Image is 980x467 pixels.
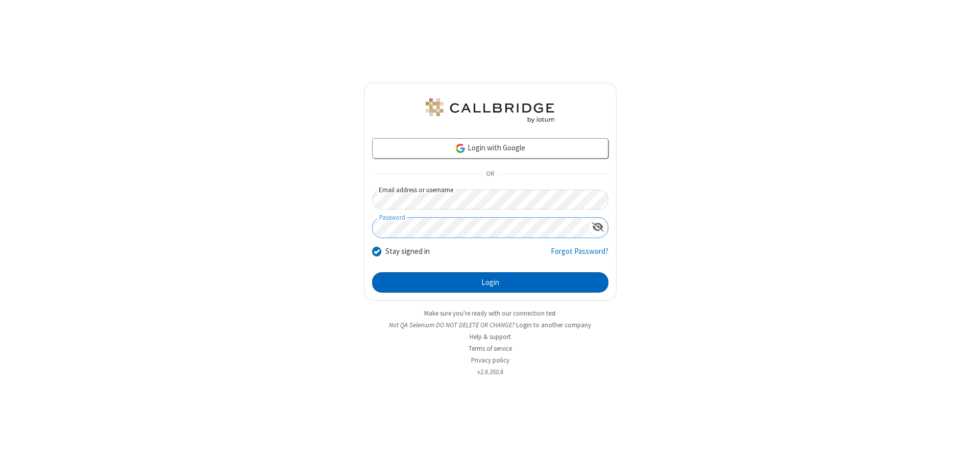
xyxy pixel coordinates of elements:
label: Stay signed in [385,246,430,257]
a: Help & support [470,332,511,341]
img: QA Selenium DO NOT DELETE OR CHANGE [424,98,556,123]
span: OR [482,167,498,181]
button: Login [372,272,608,293]
img: google-icon.png [455,143,466,154]
input: Password [373,218,588,238]
li: v2.6.350.6 [364,367,617,377]
button: Login to another company [516,320,591,330]
input: Email address or username [372,190,608,210]
div: Show password [588,218,608,237]
a: Make sure you're ready with our connection test [424,309,556,318]
li: Not QA Selenium DO NOT DELETE OR CHANGE? [364,320,617,330]
a: Forgot Password? [551,246,608,265]
a: Login with Google [372,138,608,159]
a: Terms of service [469,344,512,353]
a: Privacy policy [471,356,509,365]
